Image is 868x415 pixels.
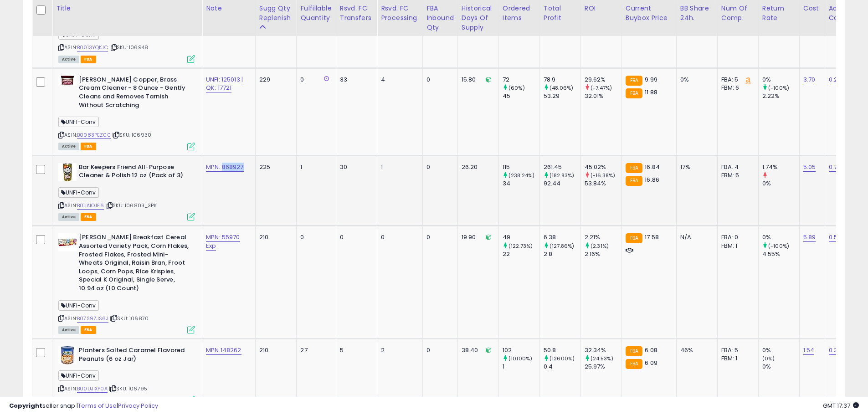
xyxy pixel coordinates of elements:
div: 19.90 [462,233,492,241]
span: FBA [81,143,96,150]
div: ASIN: [58,6,195,62]
div: FBA: 0 [721,233,751,241]
a: B0083PEZ00 [77,131,111,139]
div: 2.16% [585,250,621,258]
span: | SKU: 106870 [110,315,149,322]
small: FBA [626,163,642,173]
div: Cost [803,4,821,13]
div: 0 [426,163,451,171]
div: seller snap | | [9,402,158,410]
b: Bar Keepers Friend All-Purpose Cleaner & Polish 12 oz (Pack of 3) [79,163,190,182]
div: FBA: 5 [721,76,751,84]
a: B07S9ZJS6J [77,315,108,323]
div: 4.55% [762,250,799,258]
div: 50.8 [544,346,580,354]
div: 30 [340,163,370,171]
div: 45.02% [585,163,621,171]
div: Fulfillable Quantity [300,4,332,23]
a: MPN: 868927 [206,163,244,172]
div: 6.38 [544,233,580,241]
div: ASIN: [58,233,195,333]
small: (2.31%) [591,242,609,250]
div: 2.8 [544,250,580,258]
div: 0% [762,363,799,371]
small: (10100%) [508,355,532,362]
small: (127.86%) [550,242,574,250]
span: 9.99 [645,75,657,84]
small: FBA [626,233,642,243]
div: 229 [259,76,290,84]
div: 4 [381,76,416,84]
div: 72 [503,76,539,84]
div: N/A [680,233,710,241]
a: B01IAIOJE6 [77,202,104,210]
span: 17.58 [645,233,659,241]
div: 0 [300,76,329,84]
span: | SKU: 106795 [109,385,147,392]
small: FBA [626,88,642,98]
div: 78.9 [544,76,580,84]
div: 2 [381,346,416,354]
div: FBM: 1 [721,242,751,250]
div: 32.34% [585,346,621,354]
span: 16.84 [645,163,660,171]
div: Num of Comp. [721,4,755,23]
span: 16.86 [645,175,659,184]
small: (12600%) [550,355,575,362]
img: 41oJdNT6WaL._SL40_.jpg [58,76,77,86]
span: 2025-08-17 17:37 GMT [823,401,859,410]
small: (48.06%) [550,84,573,92]
a: MPN 148262 [206,346,241,355]
div: 27 [300,346,329,354]
div: 26.20 [462,163,492,171]
div: 29.62% [585,76,621,84]
small: (122.73%) [508,242,533,250]
div: 0% [762,233,799,241]
div: 0.4 [544,363,580,371]
div: 0% [762,179,799,188]
div: FBA: 4 [721,163,751,171]
div: 53.84% [585,179,621,188]
div: ASIN: [58,76,195,149]
span: All listings currently available for purchase on Amazon [58,56,79,63]
div: ASIN: [58,163,195,220]
b: [PERSON_NAME] Breakfast Cereal Assorted Variety Pack, Corn Flakes, Frosted Flakes, Frosted Mini-W... [79,233,190,295]
div: FBM: 1 [721,354,751,363]
span: | SKU: 106948 [109,44,148,51]
div: 0 [300,233,329,241]
small: (-16.38%) [591,172,615,179]
div: Historical Days Of Supply [462,4,495,32]
span: | SKU: 106803_3PK [105,202,157,209]
div: Rsvd. FC Transfers [340,4,374,23]
a: B00UJIXP0A [77,385,108,393]
small: (182.83%) [550,172,574,179]
div: 17% [680,163,710,171]
span: 6.09 [645,359,657,367]
span: All listings currently available for purchase on Amazon [58,143,79,150]
div: 0% [762,76,799,84]
span: 11.88 [645,88,657,97]
small: FBA [626,359,642,369]
div: 115 [503,163,539,171]
span: FBA [81,326,96,334]
span: All listings currently available for purchase on Amazon [58,326,79,334]
small: (0%) [762,355,775,362]
a: 5.89 [803,233,816,242]
img: 51qQ-SW2M0L._SL40_.jpg [58,346,77,364]
small: (-7.47%) [591,84,612,92]
div: FBM: 6 [721,84,751,92]
div: 53.29 [544,92,580,100]
div: ROI [585,4,618,13]
div: 0 [426,76,451,84]
a: 0.75 [829,163,841,172]
div: FBM: 5 [721,171,751,179]
div: 225 [259,163,290,171]
small: (24.53%) [591,355,613,362]
div: BB Share 24h. [680,4,714,23]
div: 15.80 [462,76,492,84]
span: | SKU: 106930 [112,131,151,138]
a: 0.58 [829,233,842,242]
div: 1 [381,163,416,171]
div: 102 [503,346,539,354]
div: 22 [503,250,539,258]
